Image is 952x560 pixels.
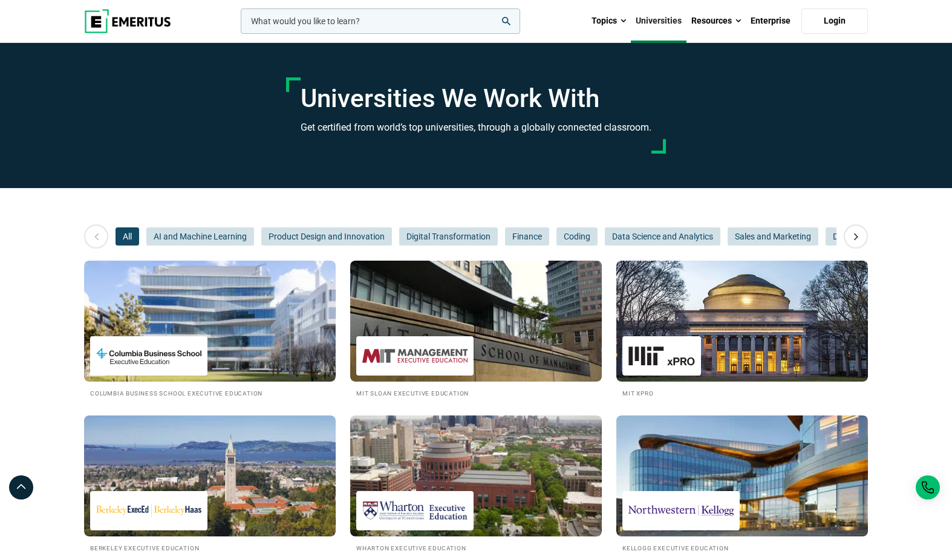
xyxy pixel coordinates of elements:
[350,415,602,553] a: Universities We Work With Wharton Executive Education Wharton Executive Education
[801,8,868,34] a: Login
[84,261,336,398] a: Universities We Work With Columbia Business School Executive Education Columbia Business School E...
[616,415,868,536] img: Universities We Work With
[399,227,498,246] button: Digital Transformation
[556,227,598,246] button: Coding
[84,415,336,553] a: Universities We Work With Berkeley Executive Education Berkeley Executive Education
[350,261,602,398] a: Universities We Work With MIT Sloan Executive Education MIT Sloan Executive Education
[622,542,862,553] h2: Kellogg Executive Education
[146,227,254,246] button: AI and Machine Learning
[362,497,468,524] img: Wharton Executive Education
[628,497,734,524] img: Kellogg Executive Education
[116,227,139,246] button: All
[350,261,602,382] img: Universities We Work With
[505,227,549,246] button: Finance
[241,8,520,34] input: woocommerce-product-search-field-0
[362,342,468,370] img: MIT Sloan Executive Education
[616,415,868,553] a: Universities We Work With Kellogg Executive Education Kellogg Executive Education
[96,342,201,370] img: Columbia Business School Executive Education
[350,415,602,536] img: Universities We Work With
[90,388,330,398] h2: Columbia Business School Executive Education
[96,497,201,524] img: Berkeley Executive Education
[605,227,720,246] button: Data Science and Analytics
[622,388,862,398] h2: MIT xPRO
[728,227,818,246] button: Sales and Marketing
[84,261,336,382] img: Universities We Work With
[356,388,596,398] h2: MIT Sloan Executive Education
[301,120,651,135] h3: Get certified from world’s top universities, through a globally connected classroom.
[84,415,336,536] img: Universities We Work With
[261,227,392,246] button: Product Design and Innovation
[301,83,651,114] h1: Universities We Work With
[628,342,695,370] img: MIT xPRO
[616,261,868,382] img: Universities We Work With
[356,542,596,553] h2: Wharton Executive Education
[90,542,330,553] h2: Berkeley Executive Education
[616,261,868,398] a: Universities We Work With MIT xPRO MIT xPRO
[826,227,904,246] button: Digital Marketing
